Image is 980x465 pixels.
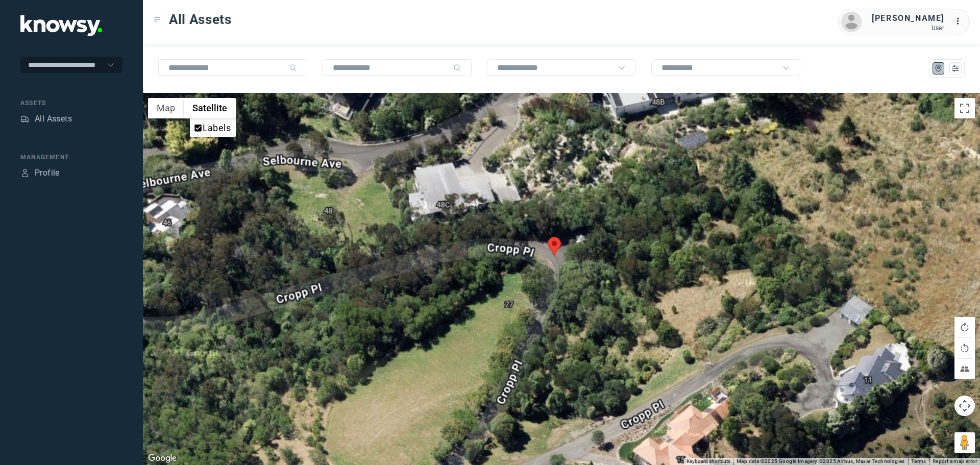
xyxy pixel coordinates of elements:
[954,98,975,118] button: Toggle fullscreen view
[951,64,960,73] div: List
[954,15,967,29] div: :
[911,458,926,464] a: Terms
[35,167,60,179] div: Profile
[872,25,944,32] div: User
[190,118,236,137] ul: Show satellite imagery
[20,113,72,125] a: AssetsAll Assets
[954,15,967,28] div: :
[289,64,297,72] div: Search
[737,458,905,464] span: Map data ©2025 Google Imagery ©2025 Airbus, Maxar Technologies
[687,458,730,465] button: Keyboard shortcuts
[453,64,461,72] div: Search
[20,168,30,178] div: Profile
[841,12,862,32] img: avatar.png
[20,15,102,36] img: Application Logo
[145,452,179,465] a: Open this area in Google Maps (opens a new window)
[954,396,975,416] button: Map camera controls
[154,16,161,23] div: Toggle Menu
[954,317,975,337] button: Rotate map clockwise
[169,10,232,29] span: All Assets
[954,338,975,358] button: Rotate map counterclockwise
[184,98,236,118] button: Show satellite imagery
[148,98,184,118] button: Show street map
[954,359,975,379] button: Tilt map
[191,119,235,136] li: Labels
[20,114,30,124] div: Assets
[145,452,179,465] img: Google
[872,12,944,25] div: [PERSON_NAME]
[203,123,231,133] label: Labels
[20,153,122,162] div: Management
[20,99,122,108] div: Assets
[955,17,965,25] tspan: ...
[35,113,72,125] div: All Assets
[933,458,977,464] a: Report a map error
[934,64,943,73] div: Map
[20,167,60,179] a: ProfileProfile
[954,432,975,453] button: Drag Pegman onto the map to open Street View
